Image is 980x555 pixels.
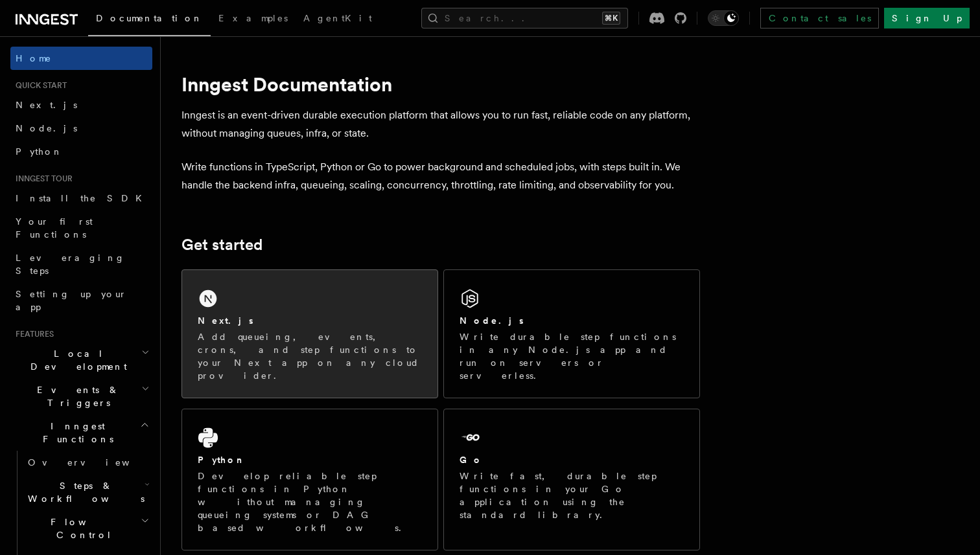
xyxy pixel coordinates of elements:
[760,8,879,28] a: Contact sales
[181,236,262,254] a: Get started
[198,453,246,466] h2: Python
[10,187,152,210] a: Install the SDK
[198,314,253,327] h2: Next.js
[10,117,152,140] a: Node.js
[198,470,422,534] p: Develop reliable step functions in Python without managing queueing systems or DAG based workflows.
[303,13,372,23] span: AgentKit
[16,253,125,276] span: Leveraging Steps
[181,158,700,194] p: Write functions in TypeScript, Python or Go to power background and scheduled jobs, with steps bu...
[708,10,739,26] button: Toggle dark mode
[16,52,52,65] span: Home
[460,314,524,327] h2: Node.js
[10,140,152,163] a: Python
[16,146,63,157] span: Python
[10,282,152,319] a: Setting up your app
[10,329,54,339] span: Features
[10,47,152,70] a: Home
[10,342,152,378] button: Local Development
[10,420,140,446] span: Inngest Functions
[10,93,152,117] a: Next.js
[602,12,620,25] kbd: ⌘K
[10,80,67,91] span: Quick start
[10,414,152,451] button: Inngest Functions
[16,193,150,203] span: Install the SDK
[23,510,152,547] button: Flow Control
[96,13,203,23] span: Documentation
[10,210,152,246] a: Your first Functions
[198,330,422,382] p: Add queueing, events, crons, and step functions to your Next app on any cloud provider.
[10,383,141,409] span: Events & Triggers
[28,457,161,468] span: Overview
[10,347,141,373] span: Local Development
[181,106,700,142] p: Inngest is an event-driven durable execution platform that allows you to run fast, reliable code ...
[16,123,77,133] span: Node.js
[218,13,288,23] span: Examples
[10,378,152,414] button: Events & Triggers
[16,100,77,110] span: Next.js
[421,8,628,28] button: Search...⌘K
[181,269,438,398] a: Next.jsAdd queueing, events, crons, and step functions to your Next app on any cloud provider.
[884,8,970,28] a: Sign Up
[296,4,380,35] a: AgentKit
[23,451,152,474] a: Overview
[460,470,684,521] p: Write fast, durable step functions in your Go application using the standard library.
[181,409,438,550] a: PythonDevelop reliable step functions in Python without managing queueing systems or DAG based wo...
[181,73,700,96] h1: Inngest Documentation
[88,4,211,36] a: Documentation
[16,216,93,240] span: Your first Functions
[23,515,141,541] span: Flow Control
[23,479,145,505] span: Steps & Workflows
[460,330,684,382] p: Write durable step functions in any Node.js app and run on servers or serverless.
[10,246,152,282] a: Leveraging Steps
[10,174,73,184] span: Inngest tour
[443,409,700,550] a: GoWrite fast, durable step functions in your Go application using the standard library.
[23,474,152,510] button: Steps & Workflows
[211,4,296,35] a: Examples
[460,453,483,466] h2: Go
[443,269,700,398] a: Node.jsWrite durable step functions in any Node.js app and run on servers or serverless.
[16,289,127,312] span: Setting up your app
